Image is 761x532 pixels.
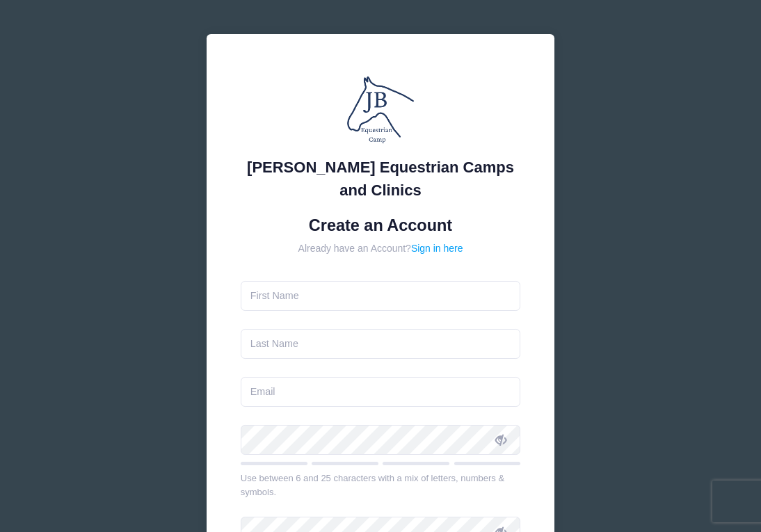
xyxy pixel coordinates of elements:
[241,241,521,256] div: Already have an Account?
[241,156,521,202] div: [PERSON_NAME] Equestrian Camps and Clinics
[241,216,521,235] h1: Create an Account
[241,377,521,407] input: Email
[241,471,521,499] div: Use between 6 and 25 characters with a mix of letters, numbers & symbols.
[339,68,422,152] img: Jessica Braswell Equestrian Camps and Clinics
[411,243,463,254] a: Sign in here
[241,329,521,359] input: Last Name
[241,281,521,311] input: First Name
